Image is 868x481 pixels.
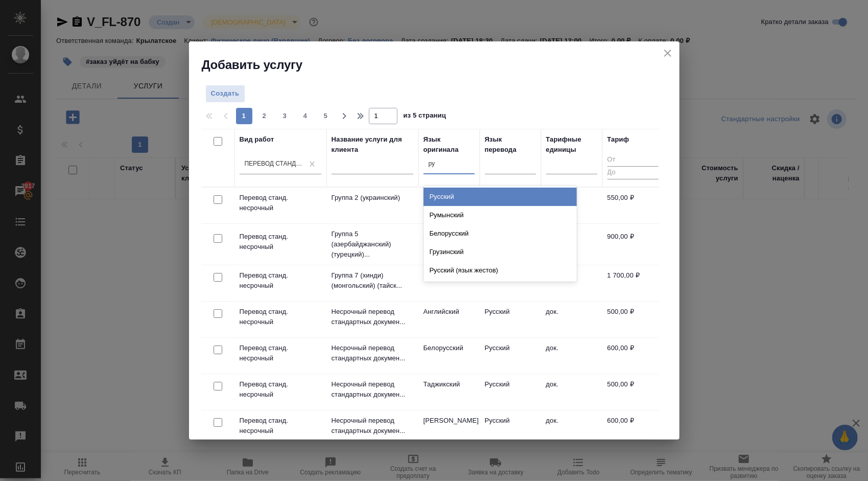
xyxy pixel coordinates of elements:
p: Несрочный перевод стандартных докумен... [332,343,413,363]
div: Перевод станд. несрочный [245,160,304,169]
p: Группа 5 (азербайджанский) (турецкий)... [332,229,413,260]
span: Создать [211,88,240,100]
div: Язык перевода [485,134,536,155]
td: док. [541,302,602,337]
p: Перевод станд. несрочный [240,193,321,213]
td: Хинди [418,265,480,301]
span: 2 [256,111,273,121]
span: 3 [277,111,293,121]
div: Русский (язык жестов) [424,261,577,280]
div: Румынский [424,206,577,224]
input: От [607,154,659,167]
td: док. [541,338,602,374]
p: Перевод станд. несрочный [240,343,321,363]
td: док. [541,410,602,446]
td: Белорусский [418,338,480,374]
div: Название услуги для клиента [332,134,413,155]
td: 550,00 ₽ [602,188,664,223]
td: 500,00 ₽ [602,374,664,410]
div: Белорусский [424,224,577,243]
div: Язык оригинала [424,134,475,155]
div: Тарифные единицы [546,134,597,155]
button: Создать [205,85,245,103]
td: 500,00 ₽ [602,302,664,337]
td: 600,00 ₽ [602,410,664,446]
p: Группа 7 (хинди) (монгольский) (тайск... [332,270,413,291]
p: Перевод станд. несрочный [240,307,321,327]
p: Перевод станд. несрочный [240,379,321,400]
td: 600,00 ₽ [602,338,664,374]
td: 900,00 ₽ [602,226,664,262]
td: 1 700,00 ₽ [602,265,664,301]
button: 3 [277,108,293,124]
p: Перевод станд. несрочный [240,416,321,436]
td: Украинский [418,188,480,223]
button: close [660,45,675,61]
div: Русский [424,188,577,206]
button: 4 [297,108,314,124]
td: Русский [480,410,541,446]
td: Азербайджанский [418,226,480,262]
td: [PERSON_NAME] [418,410,480,446]
div: Вид работ [240,134,274,145]
td: Русский [480,302,541,337]
p: Несрочный перевод стандартных докумен... [332,379,413,400]
h2: Добавить услугу [202,57,679,73]
td: Английский [418,302,480,337]
span: 5 [318,111,334,121]
p: Перевод станд. несрочный [240,232,321,252]
td: док. [541,265,602,301]
td: Таджикский [418,374,480,410]
p: Перевод станд. несрочный [240,270,321,291]
input: До [607,166,659,179]
p: Несрочный перевод стандартных докумен... [332,416,413,436]
span: из 5 страниц [404,109,447,124]
button: 5 [318,108,334,124]
div: Грузинский [424,243,577,261]
p: Группа 2 (украинский) [332,193,413,203]
div: Тариф [607,134,629,145]
span: 4 [297,111,314,121]
td: Русский [480,338,541,374]
p: Несрочный перевод стандартных докумен... [332,307,413,327]
button: 2 [256,108,273,124]
td: Русский [480,374,541,410]
td: Не указан [480,265,541,301]
td: док. [541,374,602,410]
